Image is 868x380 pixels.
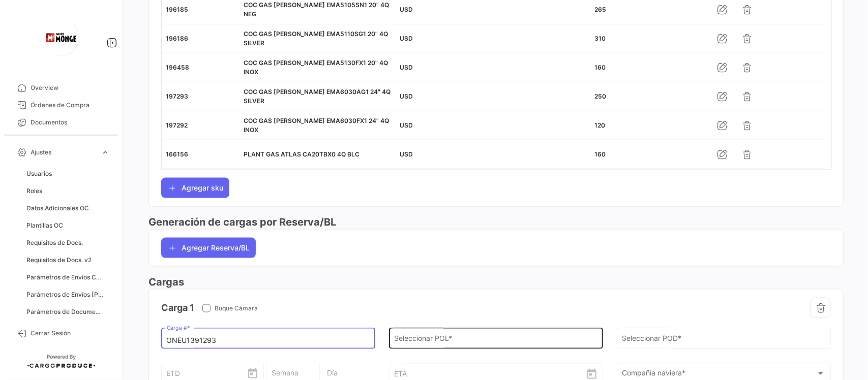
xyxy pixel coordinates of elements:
[26,256,92,265] span: Requisitos de Docs. v2
[22,304,114,320] a: Parámetros de Documentos
[400,92,413,100] span: USD
[31,148,97,157] span: Ajustes
[595,64,606,71] span: 160
[22,235,114,250] a: Requisitos de Docs.
[26,307,104,316] span: Parámetros de Documentos
[26,186,42,196] span: Roles
[166,35,188,42] span: 196186
[400,150,413,158] span: USD
[26,290,104,299] span: Parámetros de Envíos [PERSON_NAME] Terrestres
[22,166,114,181] a: Usuarios
[101,148,110,157] span: expand_more
[400,121,413,129] span: USD
[22,287,114,302] a: Parámetros de Envíos [PERSON_NAME] Terrestres
[595,150,606,158] span: 160
[148,275,844,289] h3: Cargas
[26,221,63,230] span: Plantillas OC
[400,6,413,13] span: USD
[22,183,114,199] a: Roles
[400,35,413,42] span: USD
[586,368,598,379] button: Open calendar
[8,114,114,131] a: Documentos
[22,252,114,268] a: Requisitos de Docs. v2
[166,64,189,71] span: 196458
[22,270,114,285] a: Parámetros de Envíos Cargas Marítimas
[22,201,114,216] a: Datos Adicionales OC
[22,218,114,233] a: Plantillas OC
[244,30,388,47] span: COC GAS MABE EMA5110SG1 20" 4Q SILVER
[595,6,607,13] span: 265
[148,215,844,229] h3: Generación de cargas por Reserva/BL
[247,367,259,378] button: Open calendar
[161,238,256,258] button: Agregar Reserva/BL
[595,35,606,42] span: 310
[36,12,86,63] img: logo-grupo-monge+(2).png
[166,150,188,158] span: 166156
[26,238,83,247] span: Requisitos de Docs.
[166,121,188,129] span: 197292
[244,117,389,134] span: COC GAS MABE EMA6030FX1 24" 4Q INOX
[26,273,104,282] span: Parámetros de Envíos Cargas Marítimas
[8,97,114,114] a: Órdenes de Compra
[31,101,110,110] span: Órdenes de Compra
[595,121,606,129] span: 120
[166,6,188,13] span: 196185
[622,371,816,380] span: Compañía naviera *
[595,92,607,100] span: 250
[8,79,114,97] a: Overview
[161,178,229,198] button: Agregar sku
[26,204,89,213] span: Datos Adicionales OC
[400,64,413,71] span: USD
[161,301,194,315] h4: Carga 1
[31,118,110,127] span: Documentos
[31,329,110,338] span: Cerrar Sesión
[244,150,360,158] span: PLANT GAS ATLAS CA20TBX0 4Q BLC
[244,59,388,76] span: COC GAS MABE EMA5130FX1 20" 4Q INOX
[31,83,110,92] span: Overview
[244,88,391,105] span: COC GAS MABE EMA6030AG1 24" 4Q SILVER
[215,304,258,313] span: Buque Cámara
[244,1,389,18] span: COC GAS MABE EMA5105SN1 20" 4Q NEG
[26,169,52,178] span: Usuarios
[166,92,188,100] span: 197293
